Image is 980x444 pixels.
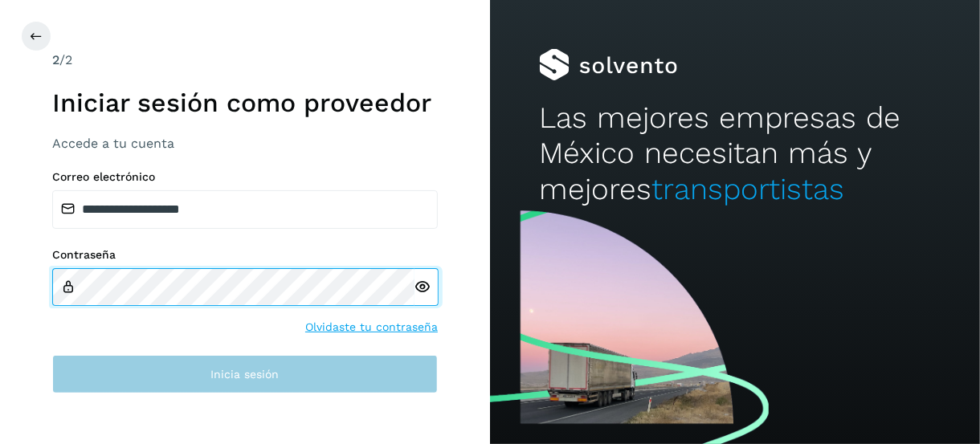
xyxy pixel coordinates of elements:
[52,88,438,118] h1: Iniciar sesión como proveedor
[52,248,438,262] label: Contraseña
[211,369,280,380] span: Inicia sesión
[52,170,438,184] label: Correo electrónico
[52,51,438,70] div: /2
[305,319,438,336] a: Olvidaste tu contraseña
[52,136,438,151] h3: Accede a tu cuenta
[52,355,438,393] button: Inicia sesión
[651,172,844,206] span: transportistas
[52,52,59,67] span: 2
[539,100,931,207] h2: Las mejores empresas de México necesitan más y mejores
